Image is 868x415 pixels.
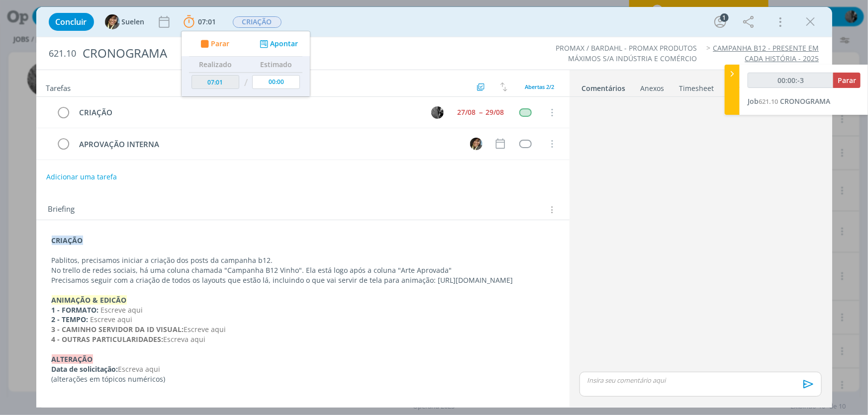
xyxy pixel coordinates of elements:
[431,106,444,119] img: P
[164,334,206,344] span: Escreva aqui
[713,43,819,63] a: CAMPANHA B12 - PRESENTE EM CADA HISTÓRIA - 2025
[679,79,715,93] a: Timesheet
[52,334,164,344] strong: 4 - OUTRAS PARTICULARIDADES:
[75,106,422,119] div: CRIAÇÃO
[118,364,161,374] span: Escreva aqui
[838,76,856,85] span: Parar
[780,96,830,106] span: CRONOGRAMA
[197,39,229,49] button: Parar
[233,16,282,28] span: CRIAÇÃO
[52,265,554,275] p: No trello de redes sociais, há uma coluna chamada "Campanha B12 Vinho". Ela está logo após a colu...
[257,39,298,49] button: Apontar
[458,109,476,116] div: 27/08
[641,83,665,93] div: Anexos
[36,7,832,408] div: dialog
[52,236,83,245] strong: CRIAÇÃO
[748,96,830,106] a: Job621.10CRONOGRAMA
[79,41,494,66] div: CRONOGRAMA
[52,364,118,374] strong: Data de solicitação:
[56,18,87,26] span: Concluir
[52,255,554,265] p: Pablitos, precisamos iniciar a criação dos posts da campanha b12.
[198,17,216,26] span: 07:01
[720,13,729,22] div: 1
[759,97,778,106] span: 621.10
[430,105,445,120] button: P
[181,31,310,97] ul: 07:01
[46,168,117,186] button: Adicionar uma tarefa
[122,18,145,25] span: Suelen
[581,79,626,93] a: Comentários
[46,81,71,93] span: Tarefas
[525,83,555,90] span: Abertas 2/2
[52,374,554,384] p: (alterações em tópicos numéricos)
[48,203,75,216] span: Briefing
[250,57,302,73] th: Estimado
[833,73,861,88] button: Parar
[184,325,226,334] span: Escreve aqui
[556,43,697,63] a: PROMAX / BARDAHL - PROMAX PRODUTOS MÁXIMOS S/A INDÚSTRIA E COMÉRCIO
[232,16,282,28] button: CRIAÇÃO
[469,136,484,151] button: S
[49,13,94,31] button: Concluir
[500,83,507,91] img: arrow-down-up.svg
[470,138,482,150] img: S
[75,138,461,151] div: APROVAÇÃO INTERNA
[105,14,120,29] img: S
[52,275,554,285] p: Precisamos seguir com a criação de todos os layouts que estão lá, incluindo o que vai servir de t...
[101,305,143,315] span: Escreve aqui
[91,315,133,324] span: Escreve aqui
[712,14,728,30] button: 1
[52,305,99,315] strong: 1 - FORMATO:
[52,295,127,305] strong: ANIMAÇÃO & EDICÃO
[210,40,229,47] span: Parar
[52,315,89,324] strong: 2 - TEMPO:
[105,14,145,29] button: SSuelen
[486,109,504,116] div: 29/08
[241,73,250,93] td: /
[52,325,184,334] strong: 3 - CAMINHO SERVIDOR DA ID VISUAL:
[181,14,219,30] button: 07:01
[480,109,482,116] span: --
[189,57,242,73] th: Realizado
[52,354,93,364] strong: ALTERAÇÃO
[49,48,77,59] span: 621.10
